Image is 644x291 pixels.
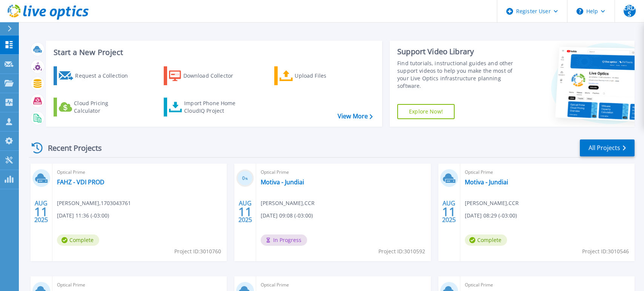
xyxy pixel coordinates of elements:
[338,113,373,120] a: View More
[34,208,48,215] span: 11
[238,208,252,215] span: 11
[442,208,456,215] span: 11
[57,211,109,220] span: [DATE] 11:36 (-03:00)
[261,281,426,289] span: Optical Prime
[378,247,425,256] span: Project ID: 3010592
[261,168,426,176] span: Optical Prime
[57,234,99,246] span: Complete
[34,198,48,225] div: AUG 2025
[245,176,248,181] span: %
[29,139,112,157] div: Recent Projects
[236,174,254,183] h3: 0
[184,100,243,115] div: Import Phone Home CloudIQ Project
[397,47,521,57] div: Support Video Library
[465,211,517,220] span: [DATE] 08:29 (-03:00)
[580,139,635,156] a: All Projects
[174,247,221,256] span: Project ID: 3010760
[261,178,304,186] a: Motiva - Jundiai
[54,66,138,85] a: Request a Collection
[465,168,630,176] span: Optical Prime
[442,198,456,225] div: AUG 2025
[57,281,222,289] span: Optical Prime
[465,178,508,186] a: Motiva - Jundiai
[274,66,358,85] a: Upload Files
[261,234,307,246] span: In Progress
[164,66,248,85] a: Download Collector
[54,48,372,57] h3: Start a New Project
[624,5,636,17] span: ERDS
[74,100,134,115] div: Cloud Pricing Calculator
[465,199,519,207] span: [PERSON_NAME] , CCR
[295,68,355,83] div: Upload Files
[57,199,131,207] span: [PERSON_NAME] , 1703043761
[465,234,507,246] span: Complete
[261,211,313,220] span: [DATE] 09:08 (-03:00)
[183,68,244,83] div: Download Collector
[261,199,315,207] span: [PERSON_NAME] , CCR
[238,198,252,225] div: AUG 2025
[57,168,222,176] span: Optical Prime
[397,60,521,90] div: Find tutorials, instructional guides and other support videos to help you make the most of your L...
[397,104,455,119] a: Explore Now!
[465,281,630,289] span: Optical Prime
[582,247,629,256] span: Project ID: 3010546
[75,68,135,83] div: Request a Collection
[54,98,138,116] a: Cloud Pricing Calculator
[57,178,105,186] a: FAHZ - VDI PROD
